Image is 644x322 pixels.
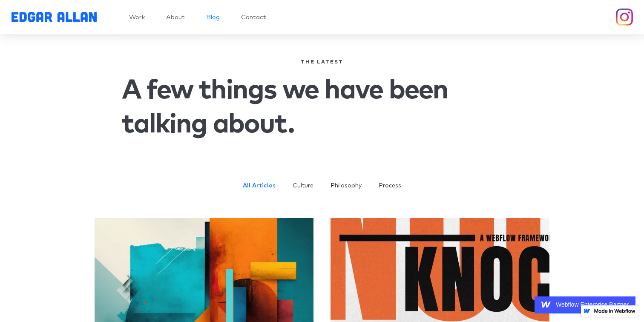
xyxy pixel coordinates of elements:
[379,180,401,193] div: Process
[541,300,551,309] img: Webflow
[241,14,266,20] a: Contact
[594,309,635,313] img: Made in Webflow
[206,14,220,20] a: Blog
[122,73,522,141] h2: A few things we have been talking about.
[535,296,635,313] a: Webflow Enterprise Partner
[331,180,362,193] div: Philosophy
[129,14,145,20] a: Work
[293,180,313,193] div: Culture
[166,14,185,20] a: About
[122,60,522,65] h4: the latest
[243,180,276,193] div: All Articles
